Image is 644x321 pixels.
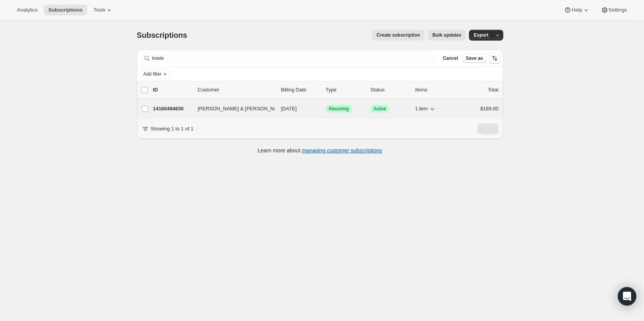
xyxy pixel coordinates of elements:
span: Analytics [17,7,37,13]
button: Create subscription [372,30,425,41]
a: managing customer subscriptions [302,147,382,154]
button: Cancel [440,54,461,63]
p: ID [153,86,192,94]
span: Tools [93,7,105,13]
span: Subscriptions [48,7,83,13]
span: Export [474,32,488,38]
button: Help [559,5,594,15]
button: Save as [463,54,486,63]
button: Settings [596,5,632,15]
span: [PERSON_NAME] & [PERSON_NAME] [198,105,287,113]
button: [PERSON_NAME] & [PERSON_NAME] [193,103,270,115]
span: Bulk updates [432,32,461,38]
button: 1 item [415,103,437,114]
button: Analytics [12,5,42,15]
div: Type [326,86,364,94]
span: Subscriptions [137,31,187,39]
p: Showing 1 to 1 of 1 [151,125,194,133]
p: 14160494830 [153,105,192,113]
button: Export [469,30,493,41]
p: Learn more about [258,147,382,154]
p: Status [371,86,409,94]
nav: Pagination [477,123,499,134]
button: Sort the results [489,53,500,64]
span: Save as [466,55,483,61]
span: Create subscription [376,32,420,38]
span: 1 item [415,106,428,112]
input: Filter subscribers [152,53,435,64]
button: Bulk updates [428,30,466,41]
div: IDCustomerBilling DateTypeStatusItemsTotal [153,86,499,94]
div: Items [415,86,454,94]
p: Billing Date [281,86,320,94]
button: Tools [89,5,118,15]
span: Active [374,106,386,112]
span: Cancel [443,55,458,61]
div: 14160494830[PERSON_NAME] & [PERSON_NAME][DATE]SuccessRecurringSuccessActive1 item$189.00 [153,103,499,114]
span: [DATE] [281,106,297,112]
span: Recurring [329,106,349,112]
button: Subscriptions [44,5,87,15]
p: Customer [198,86,275,94]
span: $189.00 [480,106,499,112]
span: Settings [609,7,627,13]
div: Open Intercom Messenger [618,287,636,306]
span: Help [572,7,582,13]
span: Add filter [143,71,162,77]
p: Total [488,86,498,94]
button: Add filter [140,69,171,79]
